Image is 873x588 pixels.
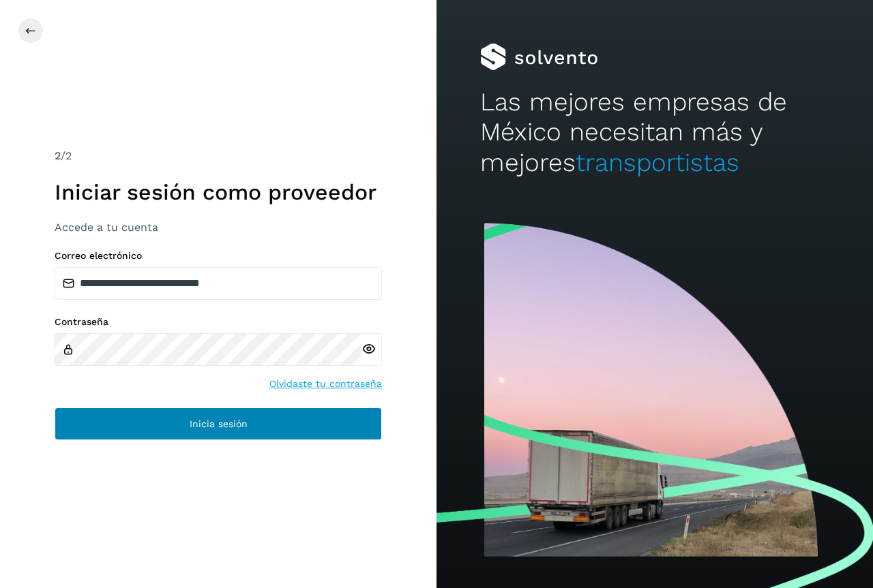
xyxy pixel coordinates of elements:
[55,250,382,262] label: Correo electrónico
[55,148,382,164] div: /2
[55,407,382,440] button: Inicia sesión
[269,377,382,391] a: Olvidaste tu contraseña
[55,179,382,205] h1: Iniciar sesión como proveedor
[190,419,248,429] span: Inicia sesión
[55,149,61,162] span: 2
[55,221,382,234] h3: Accede a tu cuenta
[576,148,739,177] span: transportistas
[55,316,382,328] label: Contraseña
[480,87,829,178] h2: Las mejores empresas de México necesitan más y mejores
